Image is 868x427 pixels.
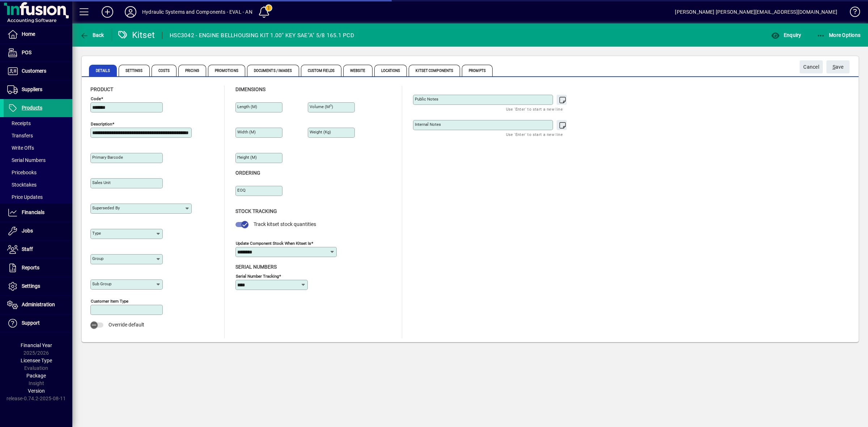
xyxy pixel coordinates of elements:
span: Reports [22,265,39,270]
span: Enquiry [771,32,801,38]
mat-label: Serial Number tracking [236,273,279,278]
mat-label: Sales unit [92,180,111,185]
mat-label: Code [91,96,101,101]
span: Stock Tracking [235,208,277,214]
button: Profile [119,5,142,18]
span: Transfers [7,133,33,138]
mat-label: Length (m) [237,104,257,109]
span: Details [89,65,117,76]
span: More Options [817,32,861,38]
span: Back [80,32,104,38]
button: Add [96,5,119,18]
span: Dimensions [235,86,265,92]
span: ave [833,61,844,73]
button: Save [826,60,850,73]
mat-label: Internal Notes [415,122,441,127]
a: Transfers [4,129,72,142]
span: Override default [109,322,144,328]
a: Reports [4,259,72,277]
mat-label: Height (m) [237,155,257,160]
span: Promotions [208,65,245,76]
span: Administration [22,302,55,307]
a: Stocktakes [4,179,72,191]
span: Serial Numbers [7,157,46,163]
button: More Options [815,29,863,42]
span: Price Updates [7,194,43,200]
span: Staff [22,246,33,252]
span: Pricebooks [7,170,37,175]
span: Website [343,65,373,76]
mat-label: Type [92,231,101,236]
span: Pricing [178,65,206,76]
span: Ordering [235,170,260,176]
a: Receipts [4,117,72,129]
span: Receipts [7,120,31,126]
span: Cancel [803,61,819,73]
a: Home [4,25,72,43]
mat-label: Group [92,256,103,261]
mat-hint: Use 'Enter' to start a new line [506,105,563,113]
div: Hydraulic Systems and Components - EVAL - AN [142,6,252,18]
sup: 3 [330,104,332,107]
a: Suppliers [4,81,72,99]
a: Customers [4,62,72,80]
span: Serial Numbers [235,264,277,270]
span: Documents / Images [247,65,299,76]
mat-hint: Use 'Enter' to start a new line [506,130,563,138]
a: Knowledge Base [844,1,859,25]
button: Cancel [800,60,823,73]
mat-label: Update component stock when kitset is [236,240,311,245]
span: Jobs [22,228,33,234]
div: [PERSON_NAME] [PERSON_NAME][EMAIL_ADDRESS][DOMAIN_NAME] [675,6,837,18]
span: Support [22,320,40,326]
span: Licensee Type [21,358,52,363]
a: Pricebooks [4,166,72,179]
button: Back [78,29,106,42]
mat-label: Superseded by [92,205,120,210]
a: Jobs [4,222,72,240]
span: Suppliers [22,86,42,92]
a: Administration [4,296,72,314]
mat-label: Weight (Kg) [310,129,331,134]
mat-label: Primary barcode [92,155,123,160]
a: Support [4,314,72,332]
span: Financial Year [21,342,52,348]
span: Prompts [462,65,493,76]
mat-label: Sub group [92,281,111,286]
mat-label: Public Notes [415,97,438,102]
a: Financials [4,204,72,222]
button: Enquiry [769,29,803,42]
mat-label: Width (m) [237,129,256,134]
span: POS [22,50,31,55]
span: Stocktakes [7,182,37,188]
span: Costs [152,65,177,76]
app-page-header-button: Back [72,29,112,42]
a: Settings [4,277,72,295]
span: Kitset Components [409,65,460,76]
span: Settings [119,65,150,76]
span: Customers [22,68,46,74]
span: Locations [374,65,407,76]
mat-label: Description [91,121,112,127]
span: Product [90,86,113,92]
mat-label: Customer Item Type [91,299,128,304]
span: Financials [22,209,44,215]
span: Home [22,31,35,37]
span: Write Offs [7,145,34,151]
div: HSC3042 - ENGINE BELLHOUSING KIT 1.00" KEY SAE"A" 5/8 165.1 PCD [170,30,354,41]
a: POS [4,44,72,62]
span: Track kitset stock quantities [254,221,316,227]
span: S [833,64,835,70]
mat-label: Volume (m ) [310,104,333,109]
a: Write Offs [4,142,72,154]
span: Settings [22,283,40,289]
mat-label: EOQ [237,188,246,193]
a: Staff [4,240,72,259]
span: Version [28,388,45,394]
span: Custom Fields [301,65,341,76]
a: Price Updates [4,191,72,203]
div: Kitset [118,29,155,41]
span: Products [22,105,42,111]
span: Package [26,373,46,379]
a: Serial Numbers [4,154,72,166]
